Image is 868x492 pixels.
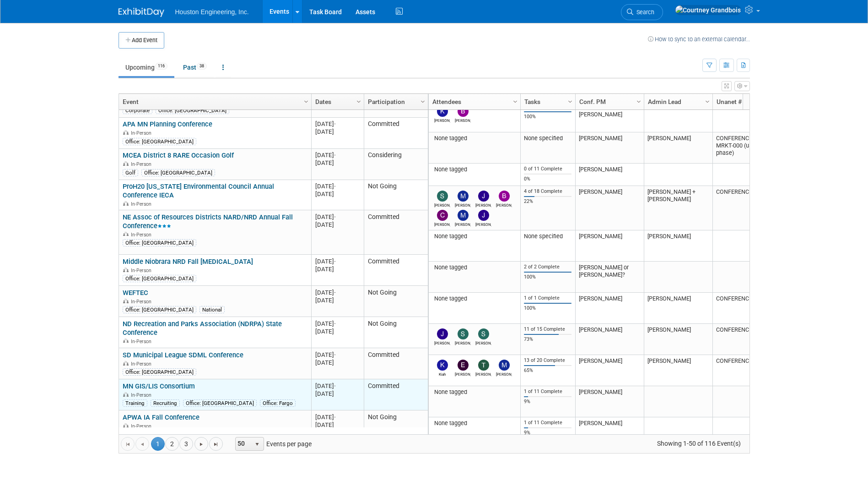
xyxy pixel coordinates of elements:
span: In-Person [131,392,154,398]
div: Kyle Ten Napel [434,117,450,123]
a: Unanet # (if applicable) [717,94,775,109]
span: In-Person [131,232,154,238]
td: [PERSON_NAME] [575,386,644,417]
div: None tagged [432,233,517,240]
span: Go to the first page [124,441,131,448]
div: [DATE] [315,351,360,359]
img: In-Person Event [123,161,129,166]
div: [DATE] [315,289,360,296]
div: [DATE] [315,421,360,429]
div: 2 of 2 Complete [524,264,571,270]
a: Go to the previous page [135,437,149,451]
td: [PERSON_NAME] [575,355,644,386]
td: [PERSON_NAME] [575,324,644,355]
div: Sara Mechtenberg [434,202,450,208]
td: CONFERENCE-0004-MRKT-000 (use golf phase) [712,132,781,164]
td: CONFERENCE-0019 [712,324,781,355]
div: None tagged [432,420,517,427]
div: [DATE] [315,151,360,159]
img: Megan Otten [499,360,510,371]
span: In-Person [131,423,154,429]
div: [DATE] [315,328,360,335]
a: MCEA District 8 RARE Occasion Golf [123,151,234,159]
td: [PERSON_NAME] [575,186,644,230]
a: Column Settings [702,94,712,108]
span: Column Settings [302,98,310,105]
img: Kyle Ten Napel [437,106,448,117]
div: None tagged [432,388,517,396]
a: Go to the next page [194,437,208,451]
img: Bob Gregalunas [499,191,510,202]
div: [DATE] [315,320,360,328]
a: APA MN Planning Conference [123,120,212,128]
img: Mike Van Hove [458,210,469,221]
img: In-Person Event [123,299,129,303]
div: [DATE] [315,190,360,198]
span: 1 [151,437,165,451]
div: 1 of 11 Complete [524,420,571,426]
div: Kiah Sagami [434,371,450,377]
img: ExhibitDay [119,8,164,17]
td: [PERSON_NAME] [575,293,644,324]
td: [PERSON_NAME] [644,324,712,355]
div: Stan Hanson [455,339,471,345]
span: Showing 1-50 of 116 Event(s) [648,437,749,450]
a: Column Settings [634,94,644,108]
div: Office: [GEOGRAPHIC_DATA] [123,306,196,313]
img: Sam Trebilcock [478,328,489,339]
div: Corporate [123,107,152,114]
td: CONFERENCE-0015 [712,186,781,230]
span: - [334,213,336,220]
td: Not Going [364,286,428,317]
span: Column Settings [566,98,574,105]
div: Janel Kaufman [475,202,491,208]
div: Office: [GEOGRAPHIC_DATA] [123,138,196,145]
a: Past38 [176,59,214,76]
div: Office: [GEOGRAPHIC_DATA] [123,239,196,246]
span: In-Person [131,201,154,207]
div: Office: [GEOGRAPHIC_DATA] [156,107,229,114]
img: In-Person Event [123,361,129,366]
span: Column Settings [355,98,362,105]
div: 100% [524,114,571,120]
div: Josh Johnson [434,339,450,345]
td: Not Going [364,317,428,348]
div: Office: Fargo [260,399,296,407]
span: In-Person [131,299,154,305]
div: National [199,306,225,313]
div: [DATE] [315,159,360,167]
div: [DATE] [315,128,360,136]
a: Column Settings [354,94,364,108]
div: None tagged [432,166,517,173]
td: Committed [364,348,428,379]
td: Committed [364,255,428,286]
span: Column Settings [512,98,519,105]
div: [DATE] [315,213,360,221]
div: 100% [524,274,571,280]
div: [DATE] [315,390,360,398]
span: 50 [236,437,251,450]
div: 9% [524,399,571,405]
a: Tasks [524,94,569,109]
a: ND Recreation and Parks Association (NDRPA) State Conference [123,320,282,337]
span: - [334,383,336,389]
a: How to sync to an external calendar... [648,36,750,43]
span: - [334,152,336,159]
td: Not Going [364,410,428,442]
div: Megan Otten [496,371,512,377]
td: CONFERENCE-0003 [712,293,781,324]
div: 0 of 11 Complete [524,166,571,172]
td: Committed [364,210,428,255]
div: Connor Kelley [434,221,450,227]
img: In-Person Event [123,232,129,236]
div: Golf [123,169,138,176]
button: Add Event [119,32,164,49]
a: 2 [165,437,179,451]
div: [DATE] [315,382,360,390]
span: - [334,289,336,296]
span: In-Person [131,268,154,273]
div: [DATE] [315,413,360,421]
a: Participation [368,94,422,109]
span: 38 [197,63,207,70]
a: Column Settings [510,94,520,108]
